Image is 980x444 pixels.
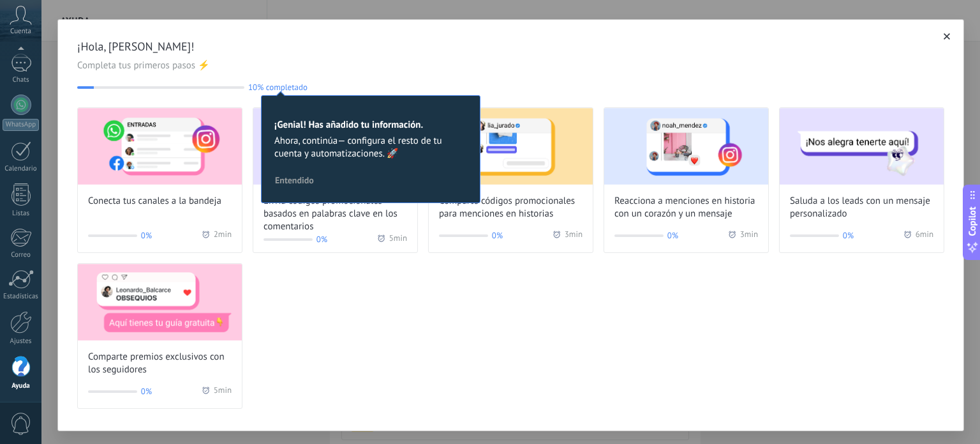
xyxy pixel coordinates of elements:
[3,210,40,218] div: Listas
[604,108,768,185] img: React to story mentions with a heart and personalized message
[565,229,583,242] span: 3 min
[3,251,40,259] div: Correo
[843,229,854,242] span: 0%
[141,385,152,398] span: 0%
[274,135,467,160] span: Ahora, continúa— configura el resto de tu cuenta y automatizaciones. 🚀
[3,165,40,173] div: Calendario
[966,206,979,236] span: Copilot
[214,385,232,398] span: 5 min
[88,351,232,376] span: Comparte premios exclusivos con los seguidores
[780,108,944,185] img: Greet leads with a custom message (Wizard onboarding modal)
[790,195,933,220] span: Saluda a los leads con un mensaje personalizado
[667,229,678,242] span: 0%
[429,108,593,185] img: Share promo codes for story mentions
[141,229,152,242] span: 0%
[10,27,31,36] span: Cuenta
[3,337,40,346] div: Ajustes
[269,171,320,190] button: Entendido
[78,264,242,341] img: Share exclusive rewards with followers
[214,229,232,242] span: 2 min
[916,229,933,242] span: 6 min
[389,233,407,246] span: 5 min
[253,108,417,185] img: Send promo codes based on keywords in comments (Wizard onboarding modal)
[3,382,40,390] div: Ayuda
[316,233,327,246] span: 0%
[77,59,944,72] span: Completa tus primeros pasos ⚡
[740,229,758,242] span: 3 min
[88,195,221,208] span: Conecta tus canales a la bandeja
[3,119,39,131] div: WhatsApp
[275,176,314,185] span: Entendido
[3,76,40,84] div: Chats
[77,39,944,54] span: ¡Hola, [PERSON_NAME]!
[248,82,308,92] span: 10% completado
[439,195,583,220] span: Comparte códigos promocionales para menciones en historias
[3,293,40,301] div: Estadísticas
[274,119,467,131] h2: ¡Genial! Has añadido tu información.
[614,195,758,220] span: Reacciona a menciones en historia con un corazón y un mensaje
[264,195,407,233] span: Envía códigos promocionales basados en palabras clave en los comentarios
[492,229,503,242] span: 0%
[78,108,242,185] img: Connect your channels to the inbox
